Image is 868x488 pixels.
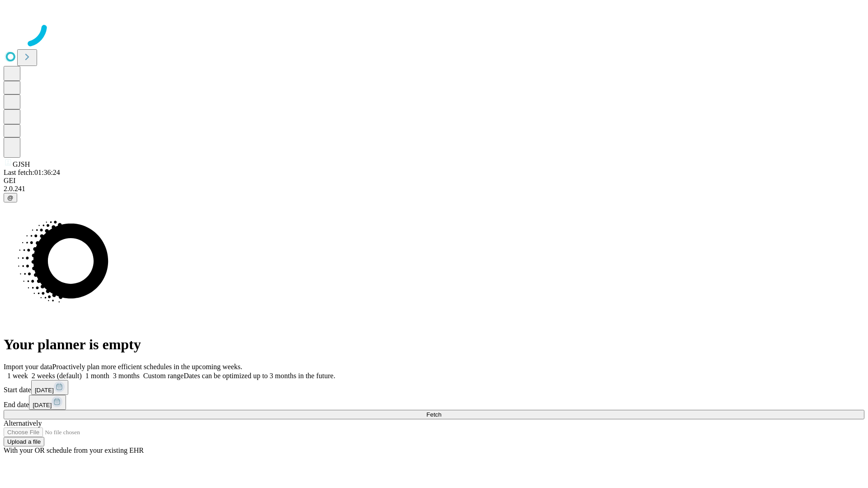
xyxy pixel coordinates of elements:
[4,336,864,353] h1: Your planner is empty
[33,402,52,408] span: [DATE]
[4,177,864,185] div: GEI
[143,372,184,380] span: Custom range
[184,372,335,380] span: Dates can be optimized up to 3 months in the future.
[85,372,109,380] span: 1 month
[4,185,864,193] div: 2.0.241
[29,395,66,410] button: [DATE]
[113,372,140,380] span: 3 months
[4,410,864,419] button: Fetch
[13,160,30,168] span: GJSH
[32,372,82,380] span: 2 weeks (default)
[4,419,42,427] span: Alternatively
[4,380,864,395] div: Start date
[4,193,17,202] button: @
[35,387,54,394] span: [DATE]
[4,363,52,371] span: Import your data
[4,395,864,410] div: End date
[7,372,28,380] span: 1 week
[4,169,60,176] span: Last fetch: 01:36:24
[52,363,242,371] span: Proactively plan more efficient schedules in the upcoming weeks.
[426,411,441,418] span: Fetch
[7,194,14,201] span: @
[31,380,68,395] button: [DATE]
[4,437,44,446] button: Upload a file
[4,446,144,454] span: With your OR schedule from your existing EHR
